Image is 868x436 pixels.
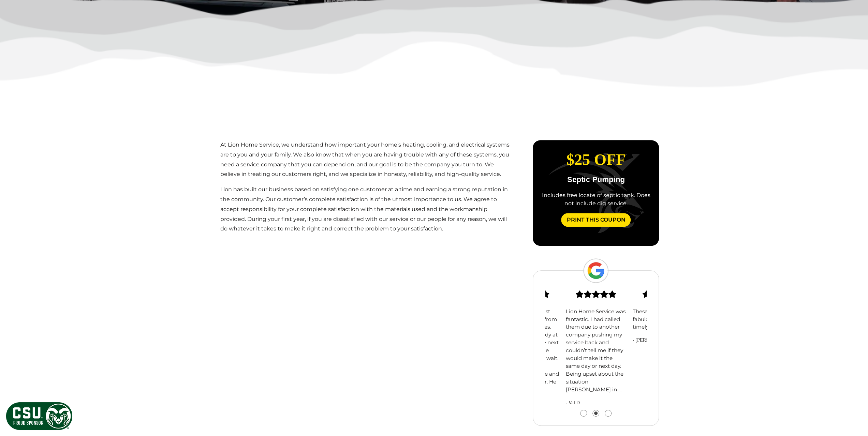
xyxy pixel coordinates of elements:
[220,185,513,234] p: Lion has built our business based on satisfying one customer at a time and earning a strong reput...
[629,277,696,344] div: slide 3
[533,140,659,238] div: slide 2
[562,277,629,407] div: slide 2 (centered)
[561,213,631,227] a: Print This Coupon
[220,140,513,179] p: At Lion Home Service, we understand how important your home’s heating, cooling, and electrical sy...
[538,191,653,208] div: Includes free locate of septic tank. Does not include dig service.
[566,151,626,168] span: $25 Off
[632,336,693,344] span: - [PERSON_NAME]
[565,399,626,407] span: - Val D
[583,258,608,283] img: Google Logo
[538,176,653,183] p: Septic Pumping
[5,401,73,431] img: CSU Sponsor Badge
[545,277,646,416] div: carousel
[632,308,693,331] p: These guys have been fabulous. Efficient, timely and professional.
[565,308,626,394] p: Lion Home Service was fantastic. I had called them due to another company pushing my service back...
[533,140,659,246] div: carousel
